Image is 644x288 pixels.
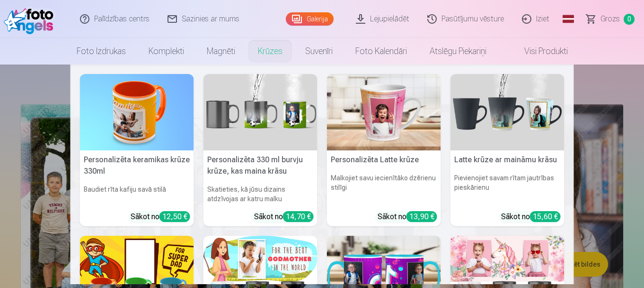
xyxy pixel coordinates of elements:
a: Personalizēta keramikas krūze 330mlPersonalizēta keramikas krūze 330mlBaudiet rīta kafiju savā st... [80,74,194,226]
div: Sākot no [501,211,561,223]
div: Sākot no [131,211,190,223]
h6: Pievienojiet savam rītam jautrības pieskārienu [450,169,565,207]
a: Krūzes [247,38,294,65]
img: Personalizēta keramikas krūze 330ml [80,74,194,150]
h6: Baudiet rīta kafiju savā stilā [80,181,194,207]
a: Personalizēta Latte krūzePersonalizēta Latte krūzeMalkojiet savu iecienītāko dzērienu stilīgiSāko... [327,74,441,226]
a: Foto kalendāri [344,38,418,65]
h5: Personalizēta keramikas krūze 330ml [80,150,194,181]
span: Grozs [600,13,620,25]
a: Foto izdrukas [65,38,137,65]
div: 12,50 € [159,211,190,222]
h5: Personalizēta Latte krūze [327,150,441,169]
h6: Skatieties, kā jūsu dizains atdzīvojas ar katru malku [203,181,318,207]
h6: Malkojiet savu iecienītāko dzērienu stilīgi [327,169,441,207]
div: 13,90 € [406,211,437,222]
a: Suvenīri [294,38,344,65]
a: Personalizēta 330 ml burvju krūze, kas maina krāsuPersonalizēta 330 ml burvju krūze, kas maina kr... [203,74,318,226]
div: Sākot no [378,211,437,223]
h5: Personalizēta 330 ml burvju krūze, kas maina krāsu [203,150,318,181]
span: 0 [624,14,635,25]
div: Sākot no [254,211,314,223]
a: Latte krūze ar maināmu krāsuLatte krūze ar maināmu krāsuPievienojiet savam rītam jautrības pieskā... [450,74,565,226]
div: 14,70 € [283,211,314,222]
img: Personalizēta 330 ml burvju krūze, kas maina krāsu [203,74,318,150]
a: Visi produkti [498,38,579,65]
a: Atslēgu piekariņi [418,38,498,65]
a: Galerija [286,12,334,26]
img: Personalizēta Latte krūze [327,74,441,150]
div: 15,60 € [530,211,561,222]
img: Latte krūze ar maināmu krāsu [450,74,565,150]
a: Magnēti [195,38,247,65]
h5: Latte krūze ar maināmu krāsu [450,150,565,169]
a: Komplekti [137,38,195,65]
img: /fa1 [4,4,58,34]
